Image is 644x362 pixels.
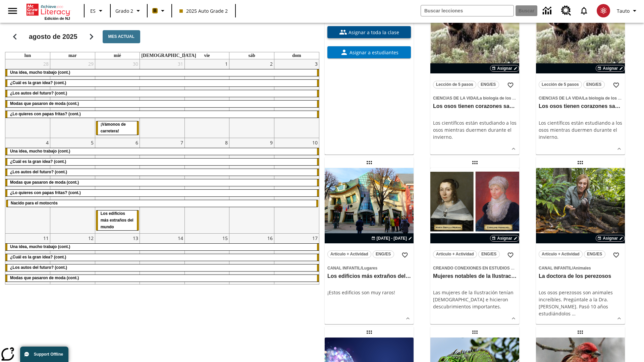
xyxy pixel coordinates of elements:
[603,235,618,241] span: Asignar
[5,59,50,138] td: 28 de julio de 2025
[504,249,517,261] button: Añadir a mis Favoritas
[5,254,319,261] div: ¿Cuál es la gran idea? (cont.)
[327,289,411,296] div: ¡Estos edificios son muy raros!
[421,5,514,16] input: Buscar campo
[5,190,319,196] div: ¿Lo quieres con papas fritas? (cont.)
[115,7,133,14] span: Grado 2
[476,96,477,101] span: /
[153,6,157,15] span: B
[10,70,70,75] span: Una idea, mucho trabajo (cont.)
[266,234,274,243] a: 16 de agosto de 2025
[184,234,229,312] td: 15 de agosto de 2025
[497,65,512,71] span: Asignar
[364,157,375,168] div: Lección arrastrable: Los edificios más extraños del mundo
[327,46,411,58] button: Asignar a estudiantes
[478,81,499,88] button: ENG/ES
[539,266,572,270] span: Canal Infantil
[433,119,517,140] p: Los científicos están estudiando a los osos mientras duermen durante el invierno.
[330,251,368,258] span: Artículo + Actividad
[5,148,319,155] div: Una idea, mucho trabajo (cont.)
[10,255,66,260] span: ¿Cuál es la gran idea? (cont.)
[539,273,622,280] h3: La doctora de los perezosos
[87,59,95,68] a: 29 de julio de 2025
[478,250,500,258] button: ENG/ES
[327,250,371,258] button: Artículo + Actividad
[23,52,32,59] a: lunes
[101,122,126,133] span: ¡Vámonos de carretera!
[179,7,228,14] span: 2025 Auto Grade 2
[96,210,139,231] div: Los edificios más extraños del mundo
[5,169,319,176] div: ¿Los autos del futuro? (cont.)
[539,81,582,88] button: Lección de 5 pasos
[433,103,517,110] h3: Los osos tienen corazones sanos, pero ¿por qué?
[490,235,519,242] button: Asignar Elegir fechas
[10,190,81,195] span: ¿Lo quieres con papas fritas? (cont.)
[481,251,496,258] span: ENG/ES
[347,29,399,36] span: Asignar a toda la clase
[10,180,79,185] span: Modas que pasaron de moda (cont.)
[481,81,496,88] span: ENG/ES
[539,94,622,102] span: Tema: Ciencias de la Vida/La biología de los sistemas humanos y la salud
[5,90,319,97] div: ¿Los autos del futuro? (cont.)
[327,26,411,38] button: Asignar a toda la clase
[6,28,23,45] button: Regresar
[274,59,319,138] td: 3 de agosto de 2025
[596,65,625,72] button: Asignar Elegir fechas
[433,266,531,270] span: Creando conexiones en Estudios Sociales
[597,4,610,17] img: avatar image
[311,138,319,147] a: 10 de agosto de 2025
[291,52,302,59] a: domingo
[95,138,140,234] td: 6 de agosto de 2025
[247,52,256,59] a: sábado
[325,168,414,324] div: lesson details
[150,5,169,17] button: Boost El color de la clase es anaranjado claro. Cambiar el color de la clase.
[542,81,579,88] span: Lección de 5 pasos
[539,250,583,258] button: Artículo + Actividad
[314,59,319,68] a: 3 de agosto de 2025
[373,250,394,258] button: ENG/ES
[376,251,391,258] span: ENG/ES
[11,201,58,205] span: Nacido para el motocrós
[10,112,81,116] span: ¿Lo quieres con papas fritas? (cont.)
[403,313,413,323] button: Ver más
[83,28,100,45] button: Seguir
[50,59,95,138] td: 29 de julio de 2025
[614,313,624,323] button: Ver más
[436,81,473,88] span: Lección de 5 pasos
[179,138,184,147] a: 7 de agosto de 2025
[5,275,319,282] div: Modas que pasaron de moda (cont.)
[361,266,362,270] span: /
[433,273,517,280] h3: Mujeres notables de la Ilustración
[10,265,67,270] span: ¿Los autos del futuro? (cont.)
[575,2,593,19] a: Notificaciones
[10,91,67,96] span: ¿Los autos del futuro? (cont.)
[508,313,519,323] button: Ver más
[327,266,361,270] span: Canal Infantil
[5,244,319,251] div: Una idea, mucho trabajo (cont.)
[10,159,66,164] span: ¿Cuál es la gran idea? (cont.)
[572,310,576,317] span: …
[113,5,145,17] button: Grado: Grado 2, Elige un grado
[470,327,480,338] div: Lección arrastrable: Lluvia de iguanas
[5,138,50,234] td: 4 de agosto de 2025
[490,65,519,72] button: Asignar Elegir fechas
[348,49,398,56] span: Asignar a estudiantes
[575,327,586,338] div: Lección arrastrable: Ahora las aves van más al norte
[224,138,229,147] a: 8 de agosto de 2025
[572,266,573,270] span: /
[10,276,79,281] span: Modas que pasaron de moda (cont.)
[42,59,50,68] a: 28 de julio de 2025
[112,52,122,59] a: miércoles
[433,264,517,271] span: Tema: Creando conexiones en Estudios Sociales/Historia universal II
[536,168,625,324] div: lesson details
[5,234,50,312] td: 11 de agosto de 2025
[134,138,140,147] a: 6 de agosto de 2025
[582,96,583,101] span: /
[274,138,319,234] td: 10 de agosto de 2025
[539,264,622,271] span: Tema: Canal Infantil/Animales
[433,94,517,102] span: Tema: Ciencias de la Vida/La biología de los sistemas humanos y la salud
[50,234,95,312] td: 12 de agosto de 2025
[5,101,319,107] div: Modas que pasaron de moda (cont.)
[610,79,622,91] button: Añadir a mis Favoritas
[26,2,70,20] div: Portada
